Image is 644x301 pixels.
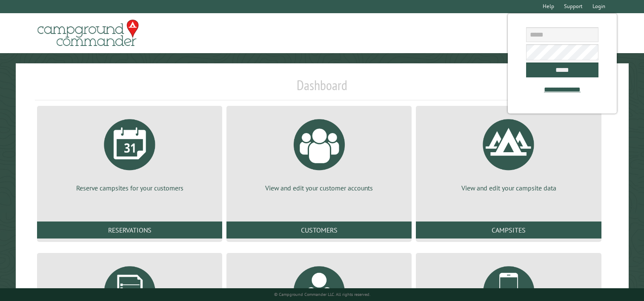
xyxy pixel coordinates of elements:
a: View and edit your customer accounts [237,113,401,193]
a: View and edit your campsite data [426,113,591,193]
small: © Campground Commander LLC. All rights reserved. [274,292,370,297]
img: Campground Commander [35,17,141,50]
a: Campsites [416,221,601,239]
p: View and edit your campsite data [426,183,591,193]
a: Reserve campsites for your customers [47,113,212,193]
a: Customers [226,221,412,239]
p: View and edit your customer accounts [237,183,401,193]
a: Reservations [37,221,222,239]
h1: Dashboard [35,77,609,100]
p: Reserve campsites for your customers [47,183,212,193]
